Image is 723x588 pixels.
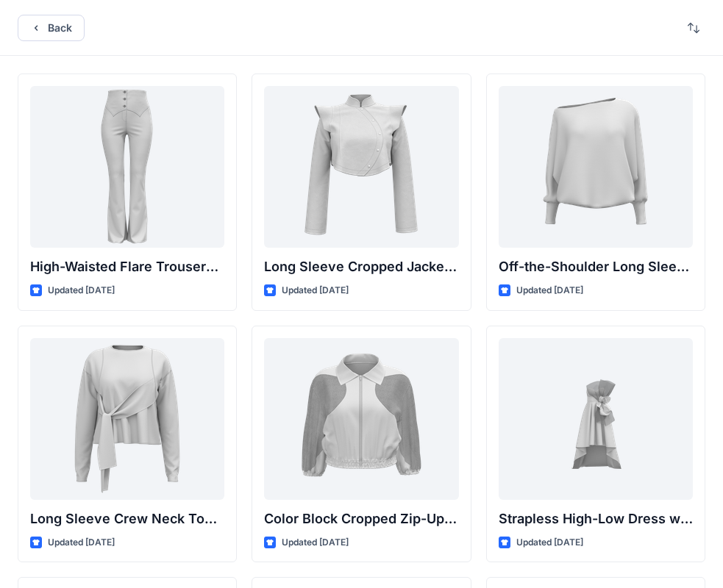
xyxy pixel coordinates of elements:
a: High-Waisted Flare Trousers with Button Detail [30,86,224,248]
a: Off-the-Shoulder Long Sleeve Top [499,86,693,248]
a: Long Sleeve Crew Neck Top with Asymmetrical Tie Detail [30,338,224,500]
p: Updated [DATE] [48,283,115,298]
p: Color Block Cropped Zip-Up Jacket with Sheer Sleeves [264,509,458,529]
p: Strapless High-Low Dress with Side Bow Detail [499,509,693,529]
button: Back [18,15,85,41]
p: Updated [DATE] [48,535,115,551]
p: Updated [DATE] [516,283,583,298]
p: Long Sleeve Crew Neck Top with Asymmetrical Tie Detail [30,509,224,529]
p: Updated [DATE] [516,535,583,551]
p: Long Sleeve Cropped Jacket with Mandarin Collar and Shoulder Detail [264,257,458,277]
p: High-Waisted Flare Trousers with Button Detail [30,257,224,277]
p: Updated [DATE] [282,283,349,298]
a: Long Sleeve Cropped Jacket with Mandarin Collar and Shoulder Detail [264,86,458,248]
a: Strapless High-Low Dress with Side Bow Detail [499,338,693,500]
a: Color Block Cropped Zip-Up Jacket with Sheer Sleeves [264,338,458,500]
p: Off-the-Shoulder Long Sleeve Top [499,257,693,277]
p: Updated [DATE] [282,535,349,551]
